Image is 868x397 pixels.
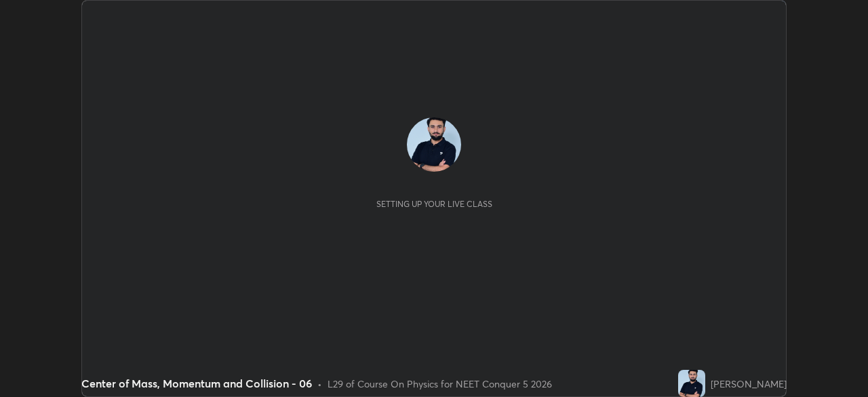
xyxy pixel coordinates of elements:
div: L29 of Course On Physics for NEET Conquer 5 2026 [328,377,552,391]
div: [PERSON_NAME] [711,377,787,391]
img: ef2b50091f9441e5b7725b7ba0742755.jpg [407,117,461,172]
div: • [317,377,322,391]
img: ef2b50091f9441e5b7725b7ba0742755.jpg [678,370,705,397]
div: Center of Mass, Momentum and Collision - 06 [81,375,312,392]
div: Setting up your live class [376,199,492,209]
